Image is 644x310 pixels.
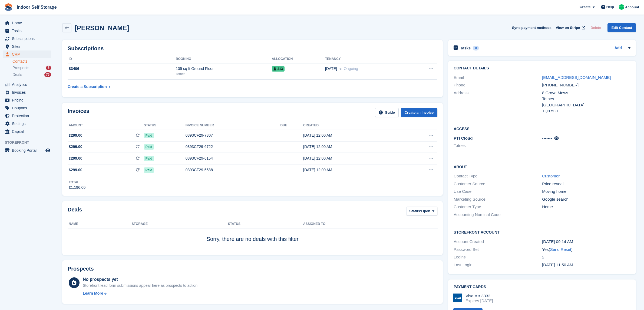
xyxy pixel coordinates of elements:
[45,147,51,154] a: Preview store
[75,24,129,32] h2: [PERSON_NAME]
[619,4,624,10] img: Helen Nicholls
[454,229,630,235] h2: Storefront Account
[549,247,573,252] span: ( )
[144,156,154,161] span: Paid
[454,262,542,268] div: Last Login
[406,207,437,215] button: Status: Open
[454,239,542,245] div: Account Created
[186,121,280,130] th: Invoice number
[12,35,44,42] span: Subscriptions
[512,23,551,32] button: Sync payment methods
[3,120,51,127] a: menu
[68,207,82,217] h2: Deals
[542,75,611,80] a: [EMAIL_ADDRESS][DOMAIN_NAME]
[401,108,438,117] a: Create an Invoice
[12,89,44,96] span: Invoices
[12,147,44,154] span: Booking Portal
[3,147,51,154] a: menu
[375,108,399,117] a: Guide
[3,112,51,120] a: menu
[186,144,280,150] div: 0393CF29-6722
[454,247,542,253] div: Password Set
[454,136,473,140] span: PTI Cloud
[580,4,590,10] span: Create
[68,121,144,130] th: Amount
[228,220,303,228] th: Status
[454,196,542,203] div: Marketing Source
[207,236,299,242] span: Sorry, there are no deals with this filter
[12,65,51,71] a: Prospects 5
[453,294,462,302] img: Visa Logo
[542,108,630,114] div: TQ9 5GT
[68,84,107,90] div: Create a Subscription
[12,72,51,77] a: Deals 76
[12,72,22,77] span: Deals
[46,66,51,70] div: 5
[68,220,132,228] th: Name
[625,5,639,10] span: Account
[3,19,51,27] a: menu
[68,55,176,63] th: ID
[3,81,51,88] a: menu
[69,156,82,161] span: £299.00
[4,3,12,11] img: stora-icon-8386f47178a22dfd0bd8f6a31ec36ba5ce8667c1dd55bd0f319d3a0aa187defe.svg
[454,82,542,88] div: Phone
[542,90,630,96] div: 8 Grove Mews
[69,180,85,185] div: Total
[454,75,542,81] div: Email
[3,128,51,135] a: menu
[344,66,358,71] span: Ongoing
[454,126,630,131] h2: Access
[542,239,630,245] div: [DATE] 09:14 AM
[132,220,228,228] th: Storage
[3,96,51,104] a: menu
[186,167,280,173] div: 0393CF29-5588
[12,27,44,35] span: Tasks
[454,212,542,218] div: Accounting Nominal Code
[556,25,580,31] span: View on Stripe
[12,65,29,70] span: Prospects
[12,96,44,104] span: Pricing
[176,55,272,63] th: Booking
[542,102,630,108] div: [GEOGRAPHIC_DATA]
[542,181,630,187] div: Price reveal
[83,276,199,283] div: No prospects yet
[454,285,630,289] h2: Payment cards
[454,173,542,179] div: Contact Type
[3,27,51,35] a: menu
[3,89,51,96] a: menu
[176,66,272,72] div: 105 sq ft Ground Floor
[144,133,154,138] span: Paid
[44,72,51,77] div: 76
[606,4,614,10] span: Help
[542,247,630,253] div: Yes
[303,133,400,138] div: [DATE] 12:00 AM
[144,144,154,150] span: Paid
[421,208,430,214] span: Open
[542,262,573,267] time: 2025-04-26 10:50:58 UTC
[68,45,437,52] h2: Subscriptions
[144,167,154,173] span: Paid
[144,121,186,130] th: Status
[303,167,400,173] div: [DATE] 12:00 AM
[303,220,437,228] th: Assigned to
[615,45,622,51] a: Add
[69,167,82,173] span: £299.00
[83,283,199,288] div: Storefront lead form submissions appear here as prospects to action.
[12,43,44,50] span: Sites
[69,185,85,190] div: £1,196.00
[542,82,630,88] div: [PHONE_NUMBER]
[303,144,400,150] div: [DATE] 12:00 AM
[12,81,44,88] span: Analytics
[15,3,59,12] a: Indoor Self Storage
[454,254,542,260] div: Logins
[83,291,199,296] a: Learn More
[12,50,44,58] span: CRM
[3,50,51,58] a: menu
[454,188,542,195] div: Use Case
[473,46,479,50] div: 0
[454,164,630,169] h2: About
[5,140,54,145] span: Storefront
[460,46,471,50] h2: Tasks
[542,254,630,260] div: 2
